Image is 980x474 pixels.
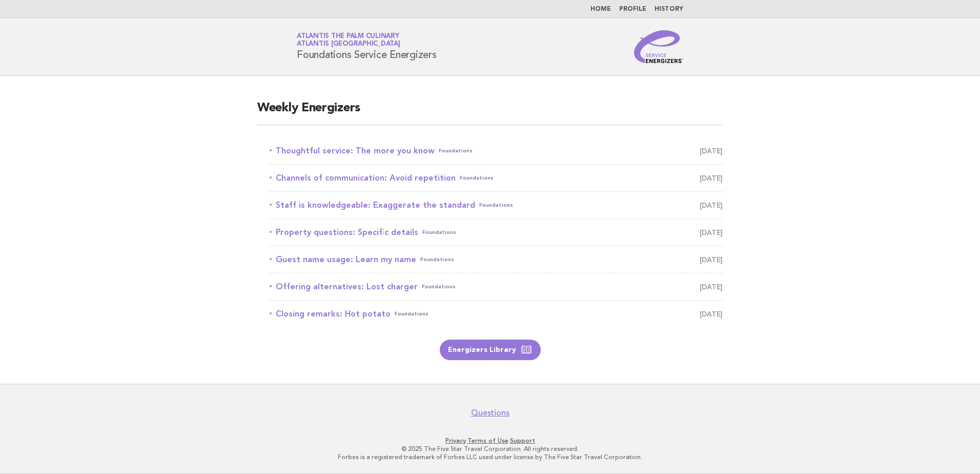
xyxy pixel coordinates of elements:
[270,144,723,158] a: Thoughtful service: The more you knowFoundations [DATE]
[422,280,456,294] span: Foundations
[422,225,456,240] span: Foundations
[395,307,428,321] span: Foundations
[634,30,683,63] img: Service Energizers
[270,171,723,185] a: Channels of communication: Avoid repetitionFoundations [DATE]
[460,171,494,185] span: Foundations
[176,445,804,453] p: © 2025 The Five Star Travel Corporation. All rights reserved.
[297,41,400,48] span: Atlantis [GEOGRAPHIC_DATA]
[655,6,683,12] a: History
[420,252,454,267] span: Foundations
[700,307,723,321] span: [DATE]
[510,437,535,444] a: Support
[700,198,723,212] span: [DATE]
[479,198,513,212] span: Foundations
[257,100,723,125] h2: Weekly Energizers
[700,280,723,294] span: [DATE]
[270,198,723,212] a: Staff is knowledgeable: Exaggerate the standardFoundations [DATE]
[176,453,804,461] p: Forbes is a registered trademark of Forbes LLC used under license by The Five Star Travel Corpora...
[700,144,723,158] span: [DATE]
[270,307,723,321] a: Closing remarks: Hot potatoFoundations [DATE]
[700,225,723,240] span: [DATE]
[467,437,508,444] a: Terms of Use
[471,408,509,418] a: Questions
[270,225,723,240] a: Property questions: Specific detailsFoundations [DATE]
[270,280,723,294] a: Offering alternatives: Lost chargerFoundations [DATE]
[439,144,473,158] span: Foundations
[700,252,723,267] span: [DATE]
[619,6,646,12] a: Profile
[440,340,541,360] a: Energizers Library
[297,33,437,60] h1: Foundations Service Energizers
[445,437,466,444] a: Privacy
[590,6,611,12] a: Home
[176,437,804,445] p: · ·
[700,171,723,185] span: [DATE]
[270,252,723,267] a: Guest name usage: Learn my nameFoundations [DATE]
[297,33,400,47] a: Atlantis The Palm CulinaryAtlantis [GEOGRAPHIC_DATA]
